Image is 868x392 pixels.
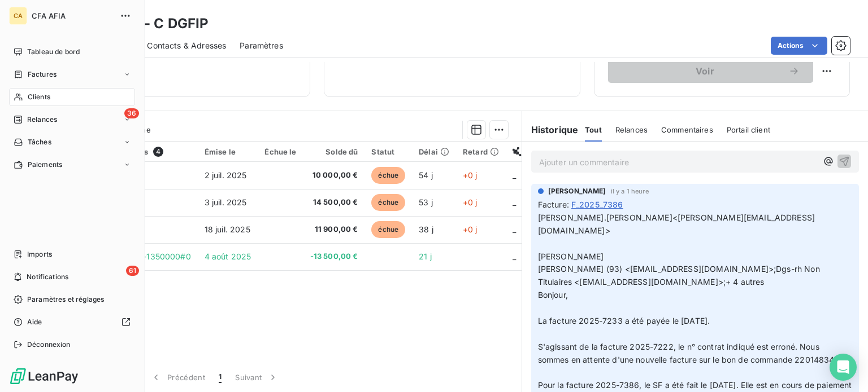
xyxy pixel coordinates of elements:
span: +0 j [463,170,478,180]
span: [PERSON_NAME].[PERSON_NAME]<[PERSON_NAME][EMAIL_ADDRESS][DOMAIN_NAME]> [538,213,815,235]
span: il y a 1 heure [611,188,649,195]
span: Commentaires [661,125,713,134]
span: 1 [219,372,222,383]
div: Délai [419,147,449,156]
div: Chorus Pro [513,147,565,156]
span: CFA AFIA [32,11,113,20]
span: 4 août 2025 [205,252,251,261]
a: Paiements [9,156,135,174]
span: _ [513,252,516,261]
span: Notifications [27,272,68,282]
div: Statut [371,147,405,156]
span: Tableau de bord [27,47,80,57]
h3: DGFIP - C DGFIP [99,14,209,34]
span: Clients [28,92,50,102]
a: Tableau de bord [9,43,135,61]
span: 11 900,00 € [310,224,358,235]
span: échue [371,221,405,238]
span: _ [513,224,516,234]
span: [PERSON_NAME] [548,186,606,196]
div: CA [9,7,27,25]
button: 1 [212,365,228,389]
span: 21 j [419,252,432,261]
span: Déconnexion [27,340,71,350]
span: Voir [622,67,788,76]
span: Aide [27,317,42,327]
span: +0 j [463,197,478,207]
span: 61 [126,266,139,276]
span: 18 juil. 2025 [205,224,250,234]
span: 53 j [419,197,433,207]
span: Paramètres et réglages [27,294,104,305]
span: Paramètres [240,40,283,51]
a: Tâches [9,133,135,151]
button: Suivant [228,365,285,389]
span: 2 juil. 2025 [205,170,247,180]
span: échue [371,167,405,184]
span: La facture 2025-7233 a été payée le [DATE]. [538,316,710,325]
a: 36Relances [9,111,135,129]
h6: Historique [522,123,579,136]
span: 4 [153,147,163,157]
span: Facture : [538,199,569,210]
div: Émise le [205,147,251,156]
a: Aide [9,313,135,331]
span: ​[PERSON_NAME] (93) <[EMAIL_ADDRESS][DOMAIN_NAME]>;​Dgs-rh Non Titulaires <[EMAIL_ADDRESS][DOMAIN... [538,264,822,287]
span: 3 juil. 2025 [205,197,247,207]
span: 54 j [419,170,433,180]
button: Voir [608,59,813,83]
span: échue [371,194,405,211]
span: Bonjour, [538,290,568,299]
a: Paramètres et réglages [9,290,135,309]
div: Open Intercom Messenger [830,354,857,381]
span: 38 j [419,224,433,234]
span: F_2025_7386 [571,199,623,210]
a: Imports [9,245,135,263]
span: Portail client [727,125,770,134]
button: Actions [771,37,827,55]
span: 14 500,00 € [310,197,358,208]
span: -13 500,00 € [310,251,358,262]
div: Solde dû [310,147,358,156]
a: Clients [9,88,135,106]
span: _ [513,170,516,180]
a: Factures [9,65,135,83]
span: S'agissant de la facture 2025-7222, le n° contrat indiqué est erroné. Nous sommes en attente d'un... [538,342,847,364]
div: Retard [463,147,499,156]
span: Paiements [28,160,62,170]
button: Précédent [144,365,212,389]
div: Échue le [264,147,296,156]
span: Tâches [28,137,51,147]
span: Relances [615,125,648,134]
span: [PERSON_NAME]​ [538,252,604,261]
img: Logo LeanPay [9,367,79,385]
span: 36 [124,108,139,118]
span: +0 j [463,224,478,234]
span: 10 000,00 € [310,170,358,181]
span: _ [513,197,516,207]
span: Pour la facture 2025-7386, le SF a été fait le [DATE]. Elle est en cours de paiement [538,380,852,390]
span: Relances [27,114,57,125]
span: Imports [27,249,52,259]
span: Tout [585,125,602,134]
span: Factures [28,69,57,80]
span: Contacts & Adresses [147,40,226,51]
